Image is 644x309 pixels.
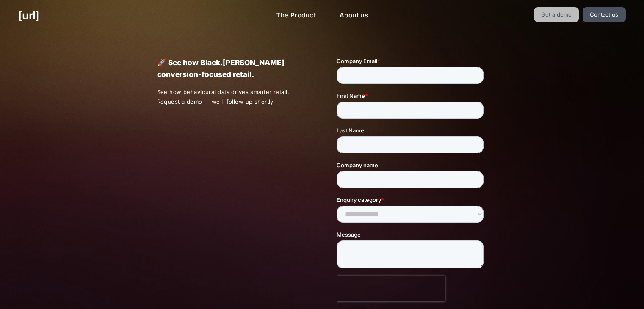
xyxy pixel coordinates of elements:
[534,7,579,22] a: Get a demo
[18,7,39,24] a: [URL]
[269,7,323,24] a: The Product
[157,57,307,80] p: 🚀 See how Black.[PERSON_NAME] conversion-focused retail.
[333,7,375,24] a: About us
[157,87,307,107] p: See how behavioural data drives smarter retail. Request a demo — we’ll follow up shortly.
[583,7,626,22] a: Contact us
